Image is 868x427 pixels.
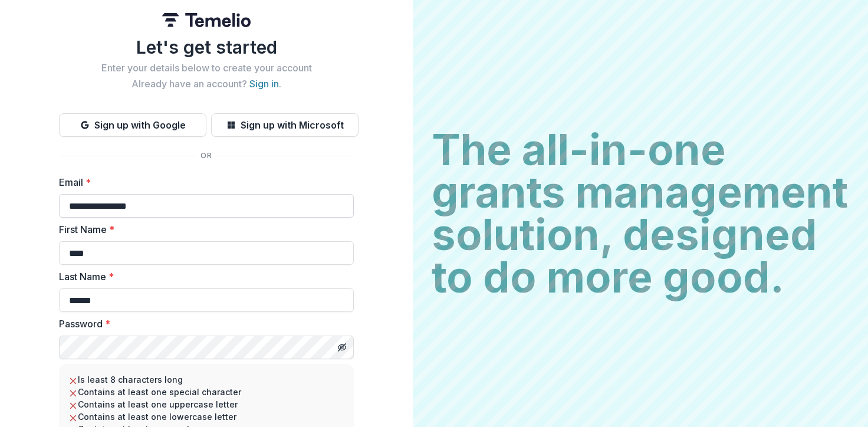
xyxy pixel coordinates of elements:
[68,373,344,386] li: Is least 8 characters long
[59,113,206,137] button: Sign up with Google
[59,63,354,74] h2: Enter your details below to create your account
[333,338,351,357] button: Toggle password visibility
[68,398,344,410] li: Contains at least one uppercase letter
[59,317,347,331] label: Password
[249,78,279,90] a: Sign in
[59,37,354,58] h1: Let's get started
[59,78,354,90] h2: Already have an account? .
[59,222,347,237] label: First Name
[59,175,347,189] label: Email
[162,13,251,27] img: Temelio
[211,113,359,137] button: Sign up with Microsoft
[68,386,344,398] li: Contains at least one special character
[59,270,347,284] label: Last Name
[68,410,344,423] li: Contains at least one lowercase letter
